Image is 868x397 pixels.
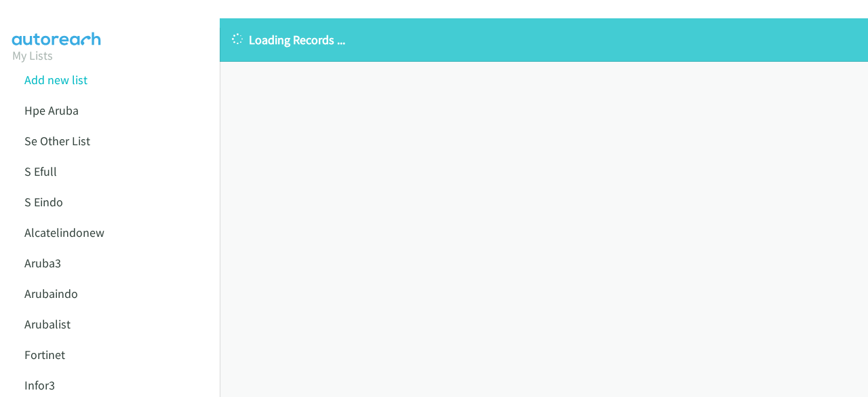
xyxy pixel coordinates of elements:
[24,316,71,332] a: Arubalist
[232,31,856,49] p: Loading Records ...
[24,194,63,210] a: S Eindo
[24,255,61,271] a: Aruba3
[24,377,55,393] a: Infor3
[24,286,78,301] a: Arubaindo
[24,133,90,149] a: Se Other List
[24,225,104,240] a: Alcatelindonew
[24,347,65,362] a: Fortinet
[12,48,53,63] a: My Lists
[24,72,87,88] a: Add new list
[24,164,57,179] a: S Efull
[24,102,79,118] a: Hpe Aruba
